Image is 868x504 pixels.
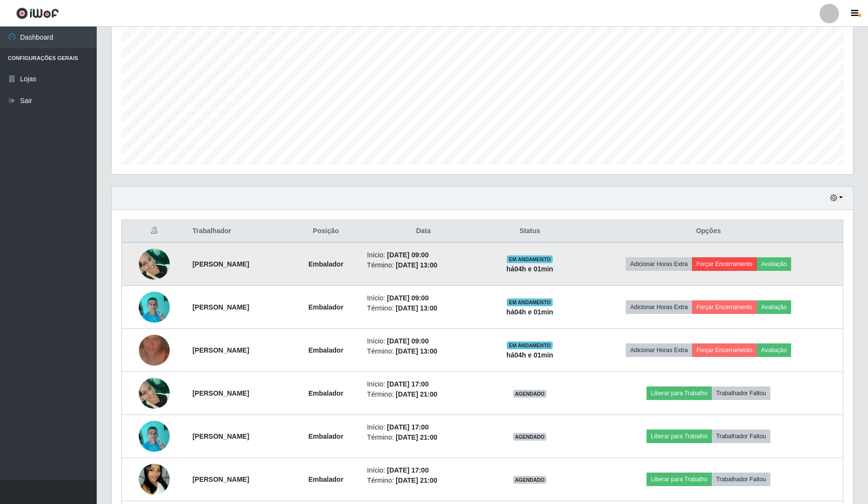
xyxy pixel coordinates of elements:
[396,390,437,398] time: [DATE] 21:00
[387,337,428,345] time: [DATE] 09:00
[692,343,757,357] button: Forçar Encerramento
[367,389,480,400] li: Término:
[187,220,291,243] th: Trabalhador
[139,372,170,414] img: 1704083137947.jpeg
[712,473,770,486] button: Trabalhador Faltou
[309,346,343,354] strong: Embalador
[309,260,343,268] strong: Embalador
[506,308,553,316] strong: há 04 h e 01 min
[513,433,547,441] span: AGENDADO
[507,341,553,349] span: EM ANDAMENTO
[513,476,547,484] span: AGENDADO
[757,343,791,357] button: Avaliação
[507,255,553,263] span: EM ANDAMENTO
[139,323,170,378] img: 1750247138139.jpeg
[309,303,343,311] strong: Embalador
[692,300,757,314] button: Forçar Encerramento
[309,432,343,440] strong: Embalador
[396,433,437,441] time: [DATE] 21:00
[367,422,480,432] li: Início:
[16,7,59,19] img: CoreUI Logo
[361,220,485,243] th: Data
[367,465,480,475] li: Início:
[387,294,428,302] time: [DATE] 09:00
[574,220,843,243] th: Opções
[387,380,428,388] time: [DATE] 17:00
[291,220,361,243] th: Posição
[712,386,770,400] button: Trabalhador Faltou
[387,423,428,431] time: [DATE] 17:00
[192,432,249,440] strong: [PERSON_NAME]
[367,346,480,356] li: Término:
[647,430,712,443] button: Liberar para Trabalho
[367,260,480,270] li: Término:
[692,257,757,271] button: Forçar Encerramento
[506,265,553,273] strong: há 04 h e 01 min
[626,300,692,314] button: Adicionar Horas Extra
[396,304,437,312] time: [DATE] 13:00
[396,347,437,355] time: [DATE] 13:00
[192,346,249,354] strong: [PERSON_NAME]
[139,286,170,327] img: 1699884729750.jpeg
[712,430,770,443] button: Trabalhador Faltou
[647,473,712,486] button: Liberar para Trabalho
[367,303,480,313] li: Término:
[192,303,249,311] strong: [PERSON_NAME]
[367,432,480,443] li: Término:
[139,415,170,457] img: 1699884729750.jpeg
[757,300,791,314] button: Avaliação
[192,389,249,397] strong: [PERSON_NAME]
[387,466,428,474] time: [DATE] 17:00
[139,243,170,284] img: 1704083137947.jpeg
[507,298,553,306] span: EM ANDAMENTO
[367,475,480,486] li: Término:
[309,475,343,483] strong: Embalador
[192,260,249,268] strong: [PERSON_NAME]
[485,220,574,243] th: Status
[513,390,547,398] span: AGENDADO
[367,336,480,346] li: Início:
[387,251,428,259] time: [DATE] 09:00
[192,475,249,483] strong: [PERSON_NAME]
[506,351,553,359] strong: há 04 h e 01 min
[757,257,791,271] button: Avaliação
[626,257,692,271] button: Adicionar Horas Extra
[647,386,712,400] button: Liberar para Trabalho
[396,476,437,484] time: [DATE] 21:00
[367,293,480,303] li: Início:
[309,389,343,397] strong: Embalador
[396,261,437,269] time: [DATE] 13:00
[626,343,692,357] button: Adicionar Horas Extra
[367,379,480,389] li: Início:
[367,250,480,260] li: Início:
